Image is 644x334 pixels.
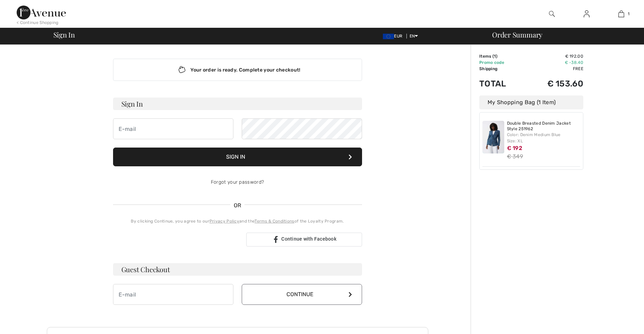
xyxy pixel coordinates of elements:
div: Order Summary [484,31,640,38]
td: € -38.40 [524,59,583,66]
iframe: Tlačítko Přihlášení přes Google [110,232,244,247]
div: My Shopping Bag (1 Item) [479,95,583,109]
div: Color: Denim Medium Blue Size: XL [507,132,581,144]
img: Euro [383,34,394,39]
td: Promo code [479,59,524,66]
h3: Sign In [113,98,362,110]
img: My Info [584,10,590,18]
img: Double Breasted Denim Jacket Style 251962 [482,121,504,153]
span: 1 [628,11,629,17]
span: EN [410,34,418,39]
div: Your order is ready. Complete your checkout! [113,59,362,81]
img: 1ère Avenue [17,6,66,19]
div: By clicking Continue, you agree to our and the of the Loyalty Program. [113,218,362,224]
span: € 192 [507,145,523,151]
td: € 153.60 [524,72,583,95]
img: My Bag [618,10,624,18]
h3: Guest Checkout [113,263,362,276]
span: Continue with Facebook [281,236,336,242]
div: < Continue Shopping [17,19,59,26]
span: OR [230,201,245,210]
a: Privacy Policy [209,219,239,224]
a: 1 [604,10,638,18]
a: Continue with Facebook [246,233,362,247]
input: E-mail [113,284,233,305]
button: Continue [242,284,362,305]
span: Sign In [53,31,75,38]
img: search the website [549,10,555,18]
span: 1 [494,54,496,59]
span: EUR [383,34,405,39]
a: Terms & Conditions [255,219,294,224]
td: € 192.00 [524,53,583,59]
a: Double Breasted Denim Jacket Style 251962 [507,121,581,132]
td: Free [524,66,583,72]
input: E-mail [113,118,233,139]
a: Forgot your password? [211,179,264,185]
s: € 349 [507,153,523,160]
button: Sign In [113,148,362,166]
td: Items ( ) [479,53,524,59]
td: Total [479,72,524,95]
a: Sign In [578,10,595,18]
td: Shipping [479,66,524,72]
